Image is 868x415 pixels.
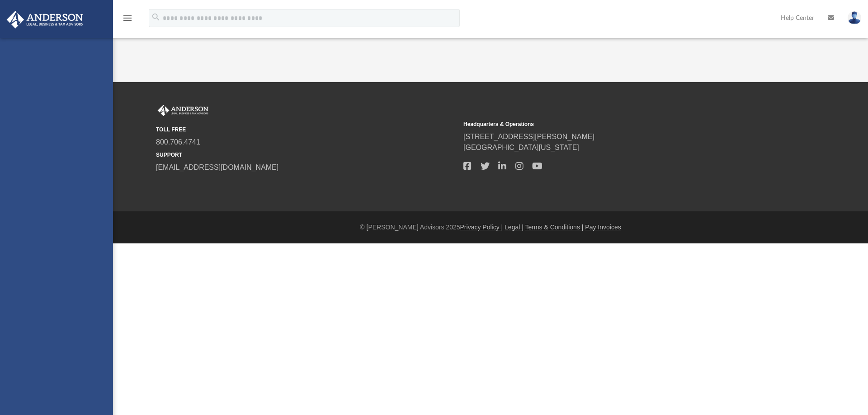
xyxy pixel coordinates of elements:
img: Anderson Advisors Platinum Portal [156,105,210,117]
small: TOLL FREE [156,126,457,134]
a: Terms & Conditions | [525,224,584,231]
i: search [151,12,161,22]
a: Pay Invoices [585,224,621,231]
a: menu [122,17,133,23]
a: Legal | [505,224,524,231]
img: User Pic [848,11,861,24]
a: 800.706.4741 [156,138,200,146]
a: [STREET_ADDRESS][PERSON_NAME] [463,133,594,140]
img: Anderson Advisors Platinum Portal [4,11,86,28]
small: Headquarters & Operations [463,120,764,128]
a: [GEOGRAPHIC_DATA][US_STATE] [463,144,579,151]
a: Privacy Policy | [460,224,503,231]
small: SUPPORT [156,151,457,159]
a: [EMAIL_ADDRESS][DOMAIN_NAME] [156,163,278,171]
i: menu [122,13,133,23]
div: © [PERSON_NAME] Advisors 2025 [113,223,868,232]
